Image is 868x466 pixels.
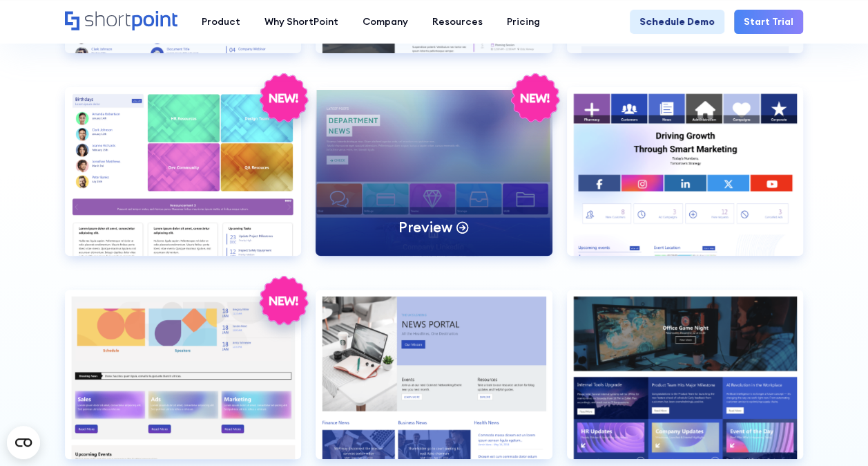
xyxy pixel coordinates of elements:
[432,15,483,29] div: Resources
[734,10,803,34] a: Start Trial
[630,10,724,34] a: Schedule Demo
[202,15,240,29] div: Product
[264,15,338,29] div: Why ShortPoint
[507,15,540,29] div: Pricing
[567,87,803,275] a: Marketing 1
[351,10,421,34] a: Company
[190,10,253,34] a: Product
[398,218,452,236] p: Preview
[363,15,408,29] div: Company
[65,11,177,32] a: Home
[7,426,40,459] button: Open CMP widget
[421,10,495,34] a: Resources
[316,87,552,275] a: Knowledge Portal 3Preview
[65,87,301,275] a: Knowledge Portal 2
[495,10,552,34] a: Pricing
[253,10,351,34] a: Why ShortPoint
[799,400,868,466] iframe: Chat Widget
